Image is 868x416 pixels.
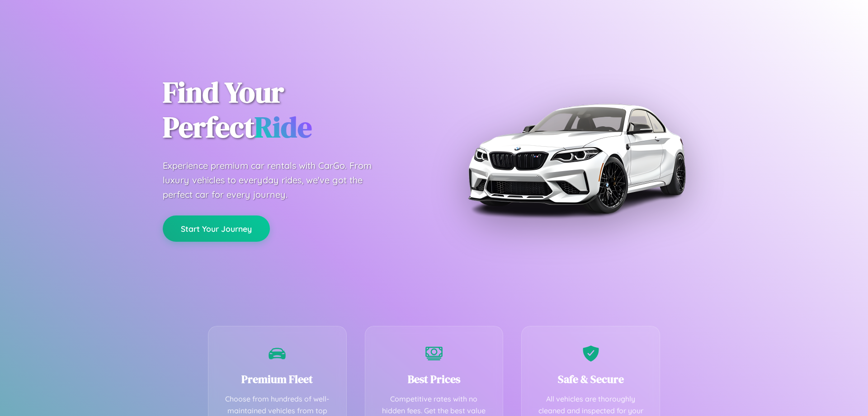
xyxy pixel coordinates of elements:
[163,158,389,202] p: Experience premium car rentals with CarGo. From luxury vehicles to everyday rides, we've got the ...
[163,215,270,242] button: Start Your Journey
[163,75,420,145] h1: Find Your Perfect
[463,45,689,272] img: Premium BMW car rental vehicle
[222,372,333,387] h3: Premium Fleet
[535,372,646,387] h3: Safe & Secure
[255,107,312,147] span: Ride
[379,372,490,387] h3: Best Prices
